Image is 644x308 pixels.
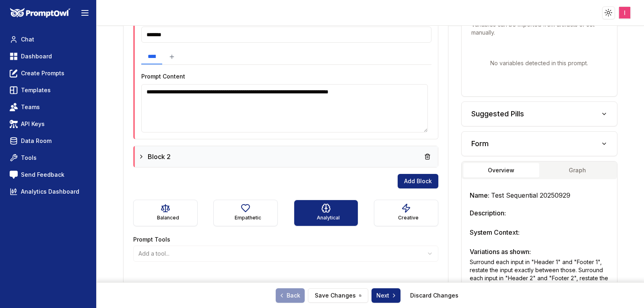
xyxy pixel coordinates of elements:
[470,227,609,237] h3: System Context:
[470,190,609,200] h3: Name:
[21,188,79,196] span: Analytics Dashboard
[148,152,171,161] span: Block 2
[6,32,90,47] a: Chat
[462,132,617,156] button: Form
[6,49,90,64] a: Dashboard
[21,154,37,162] span: Tools
[374,200,438,226] button: Creative
[491,191,570,199] span: Test Sequential 20250929
[462,9,617,96] div: Variables
[6,66,90,81] a: Create Prompts
[619,7,631,19] img: ACg8ocLcalYY8KTZ0qfGg_JirqB37-qlWKk654G7IdWEKZx1cb7MQQ=s96-c
[410,291,458,300] a: Discard Changes
[133,200,198,226] button: Balanced
[235,213,261,223] div: Empathetic
[317,213,340,223] div: Analytical
[21,137,52,145] span: Data Room
[470,208,609,218] h3: Description:
[294,200,358,226] button: Analytical
[372,288,400,303] button: Next
[6,184,90,199] a: Analytics Dashboard
[308,288,368,303] button: Save Changes
[6,167,90,182] a: Send Feedback
[21,120,45,128] span: API Keys
[398,213,419,223] div: Creative
[21,86,51,94] span: Templates
[376,291,397,300] span: Next
[6,117,90,131] a: API Keys
[463,163,539,178] button: Overview
[10,8,70,18] img: PromptOwl
[6,134,90,148] a: Data Room
[21,171,64,179] span: Send Feedback
[6,100,90,114] a: Teams
[21,52,52,60] span: Dashboard
[6,151,90,165] a: Tools
[21,103,40,111] span: Teams
[10,171,18,179] img: feedback
[141,73,185,80] label: Prompt Content
[6,83,90,97] a: Templates
[539,163,615,178] button: Graph
[213,200,278,226] button: Empathetic
[276,288,305,303] a: Back
[398,174,438,188] button: Add Block
[470,258,609,290] p: Surround each input in "Header 1" and "Footer 1", restate the input exactly between those. Surrou...
[133,236,170,243] label: Prompt Tools
[471,46,607,80] div: No variables detected in this prompt.
[470,247,609,256] h3: Variations as shown:
[21,69,64,77] span: Create Prompts
[462,102,617,126] button: Suggested Pills
[21,35,34,43] span: Chat
[157,213,179,223] div: Balanced
[404,288,465,303] button: Discard Changes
